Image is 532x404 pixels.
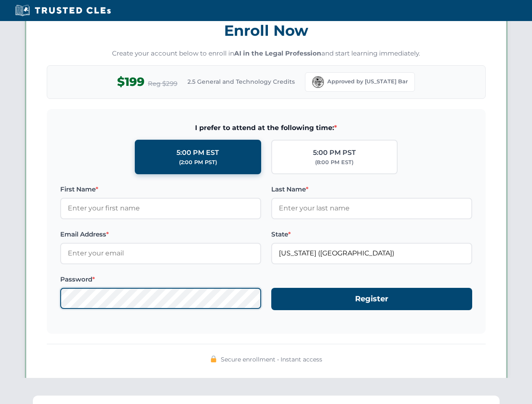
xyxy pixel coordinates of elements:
[117,72,144,91] span: $199
[271,229,472,239] label: State
[234,49,321,57] strong: AI in the Legal Profession
[60,243,261,264] input: Enter your email
[221,355,322,364] span: Secure enrollment • Instant access
[60,274,261,284] label: Password
[312,76,324,88] img: Florida Bar
[271,288,472,310] button: Register
[176,147,219,158] div: 5:00 PM EST
[187,77,295,86] span: 2.5 General and Technology Credits
[60,122,472,133] span: I prefer to attend at the following time:
[271,198,472,219] input: Enter your last name
[210,356,217,362] img: 🔒
[13,4,113,17] img: Trusted CLEs
[60,184,261,194] label: First Name
[179,158,217,167] div: (2:00 PM PST)
[60,198,261,219] input: Enter your first name
[47,17,486,44] h3: Enroll Now
[313,147,356,158] div: 5:00 PM PST
[47,49,486,58] p: Create your account below to enroll in and start learning immediately.
[60,229,261,239] label: Email Address
[271,243,472,264] input: Florida (FL)
[271,184,472,194] label: Last Name
[315,158,353,167] div: (8:00 PM EST)
[327,77,408,86] span: Approved by [US_STATE] Bar
[148,79,177,89] span: Reg $299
